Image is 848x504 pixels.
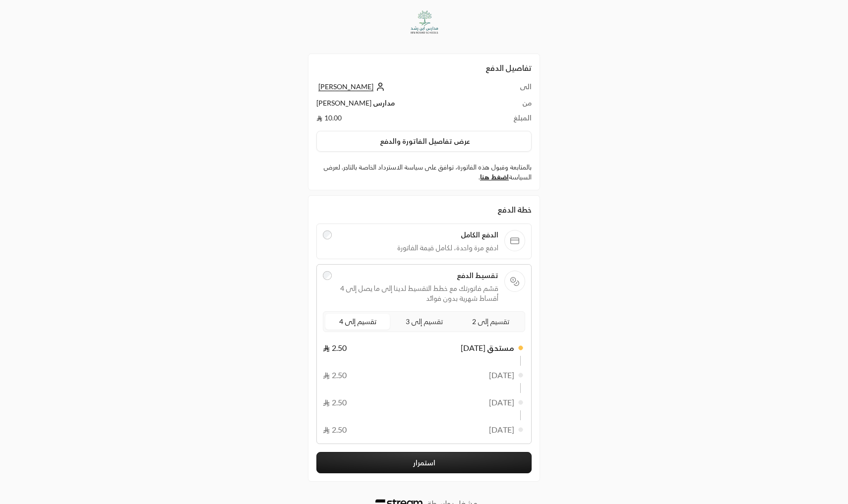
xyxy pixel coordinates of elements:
[489,396,514,408] span: [DATE]
[489,369,514,381] span: [DATE]
[323,342,347,354] span: 2.50
[491,113,532,123] td: المبلغ
[337,315,378,328] span: تقسيم إلى 4
[461,342,514,354] span: مستحق [DATE]
[489,424,514,436] span: [DATE]
[470,315,511,328] span: تقسيم إلى 2
[316,163,532,182] label: بالمتابعة وقبول هذه الفاتورة، توافق على سياسة الاسترداد الخاصة بالتاجر. لعرض السياسة .
[491,82,532,98] td: الى
[323,230,332,239] input: الدفع الكاملادفع مرة واحدة، لكامل قيمة الفاتورة
[323,369,347,381] span: 2.50
[323,271,332,280] input: تقسيط الدفعقسّم فاتورتك مع خطط التقسيط لدينا إلى ما يصل إلى 4 أقساط شهرية بدون فوائد
[338,283,499,303] span: قسّم فاتورتك مع خطط التقسيط لدينا إلى ما يصل إلى 4 أقساط شهرية بدون فوائد
[318,82,373,91] span: [PERSON_NAME]
[491,98,532,113] td: من
[316,113,491,123] td: 10.00
[316,204,532,216] div: خطة الدفع
[316,131,532,152] button: عرض تفاصيل الفاتورة والدفع
[338,243,499,253] span: ادفع مرة واحدة، لكامل قيمة الفاتورة
[323,396,347,408] span: 2.50
[316,62,532,74] h2: تفاصيل الدفع
[404,315,445,328] span: تقسيم إلى 3
[338,230,499,240] span: الدفع الكامل
[323,424,347,436] span: 2.50
[316,82,385,91] a: [PERSON_NAME]
[480,173,509,181] a: اضغط هنا
[338,271,499,280] span: تقسيط الدفع
[316,452,532,473] button: استمرار
[404,6,444,46] img: Company Logo
[316,98,491,113] td: مدارس [PERSON_NAME]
